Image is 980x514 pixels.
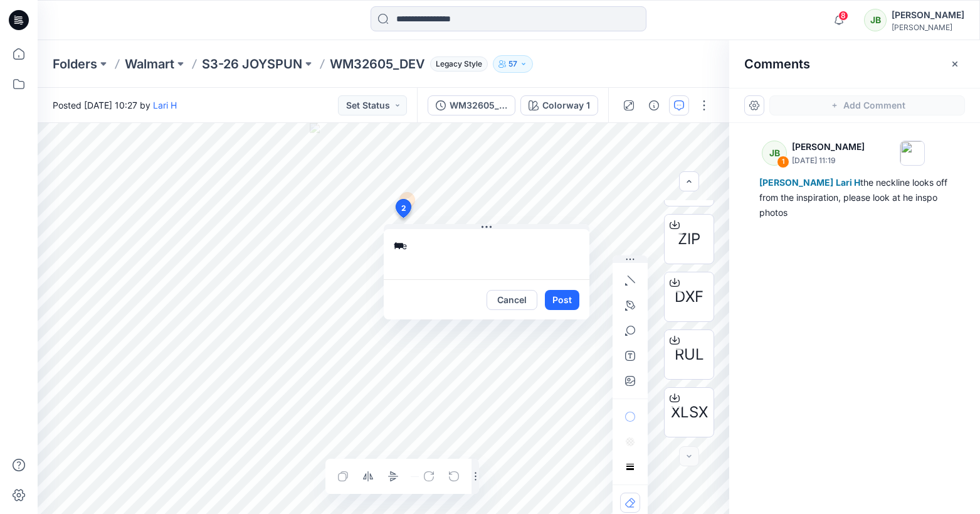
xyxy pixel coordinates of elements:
[777,156,789,168] div: 1
[125,55,174,73] a: Walmart
[838,11,848,21] span: 8
[401,203,406,214] span: 2
[153,100,177,110] a: Lari H
[675,343,704,366] span: RUL
[202,55,302,73] a: S3-26 JOYSPUN
[53,55,97,73] a: Folders
[759,177,833,188] span: [PERSON_NAME]
[644,95,664,115] button: Details
[671,401,708,424] span: XLSX
[450,99,507,112] div: WM32605_DEV_REV1
[769,95,965,115] button: Add Comment
[892,23,964,32] div: [PERSON_NAME]
[762,141,787,166] div: JB
[330,55,425,73] p: WM32605_DEV
[520,95,598,115] button: Colorway 1
[428,95,515,115] button: WM32605_DEV_REV1
[892,8,964,23] div: [PERSON_NAME]
[542,99,590,112] div: Colorway 1
[545,290,579,310] button: Post
[744,56,810,72] h2: Comments
[430,56,488,72] span: Legacy Style
[53,99,177,112] span: Posted [DATE] 10:27 by
[493,55,533,73] button: 57
[792,154,865,167] p: [DATE] 11:19
[678,228,700,250] span: ZIP
[675,286,703,308] span: DXF
[508,57,517,71] p: 57
[487,290,537,310] button: Cancel
[425,55,488,73] button: Legacy Style
[864,9,887,31] div: JB
[836,177,860,188] span: Lari H
[759,175,950,220] div: the neckline looks off from the inspiration, please look at he inspo photos
[792,139,865,154] p: [PERSON_NAME]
